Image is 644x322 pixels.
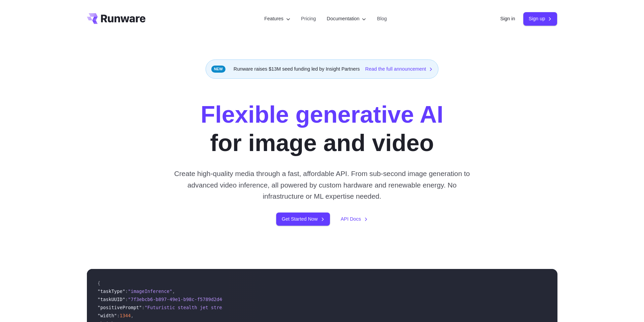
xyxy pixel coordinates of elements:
a: Blog [377,15,387,23]
a: Sign in [500,15,515,23]
a: Sign up [523,12,557,25]
h1: for image and video [200,100,443,157]
a: Go to / [87,13,146,24]
a: Pricing [301,15,316,23]
span: { [98,280,100,286]
span: : [117,313,120,318]
p: Create high-quality media through a fast, affordable API. From sub-second image generation to adv... [171,168,473,202]
span: "imageInference" [128,289,172,294]
span: "Futuristic stealth jet streaking through a neon-lit cityscape with glowing purple exhaust" [145,305,397,310]
span: , [172,289,175,294]
a: API Docs [341,215,368,223]
a: Read the full announcement [365,65,433,73]
span: "7f3ebcb6-b897-49e1-b98c-f5789d2d40d7" [128,297,233,302]
span: "width" [98,313,117,318]
span: : [125,289,128,294]
span: "positivePrompt" [98,305,142,310]
span: : [125,297,128,302]
span: : [142,305,144,310]
span: 1344 [120,313,131,318]
a: Get Started Now [276,213,330,226]
strong: Flexible generative AI [200,101,443,128]
label: Features [264,15,290,23]
span: , [131,313,134,318]
div: Runware raises $13M seed funding led by Insight Partners [206,59,439,79]
label: Documentation [327,15,366,23]
span: "taskUUID" [98,297,125,302]
span: "taskType" [98,289,125,294]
